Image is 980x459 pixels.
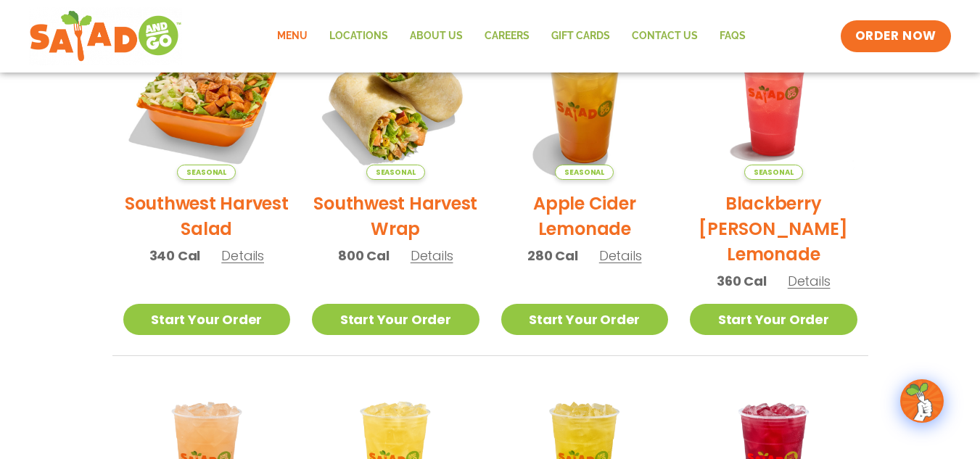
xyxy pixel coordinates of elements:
[312,12,479,180] img: Product photo for Southwest Harvest Wrap
[221,247,264,265] span: Details
[744,165,803,180] span: Seasonal
[855,28,936,45] span: ORDER NOW
[902,381,942,421] img: wpChatIcon
[501,191,669,241] h2: Apple Cider Lemonade
[690,191,857,267] h2: Blackberry [PERSON_NAME] Lemonade
[501,304,669,335] a: Start Your Order
[149,246,201,265] span: 340 Cal
[788,272,831,290] span: Details
[123,304,291,335] a: Start Your Order
[266,20,318,53] a: Menu
[366,165,425,180] span: Seasonal
[312,304,479,335] a: Start Your Order
[399,20,474,53] a: About Us
[474,20,540,53] a: Careers
[501,12,669,180] img: Product photo for Apple Cider Lemonade
[841,20,951,52] a: ORDER NOW
[717,271,767,291] span: 360 Cal
[266,20,757,53] nav: Menu
[555,165,614,180] span: Seasonal
[690,304,857,335] a: Start Your Order
[599,247,642,265] span: Details
[123,12,291,180] img: Product photo for Southwest Harvest Salad
[177,165,236,180] span: Seasonal
[540,20,621,53] a: GIFT CARDS
[29,7,182,65] img: new-SAG-logo-768×292
[411,247,453,265] span: Details
[318,20,399,53] a: Locations
[621,20,709,53] a: Contact Us
[338,246,390,265] span: 800 Cal
[709,20,757,53] a: FAQs
[312,191,479,241] h2: Southwest Harvest Wrap
[123,191,291,241] h2: Southwest Harvest Salad
[527,246,578,265] span: 280 Cal
[690,12,857,180] img: Product photo for Blackberry Bramble Lemonade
